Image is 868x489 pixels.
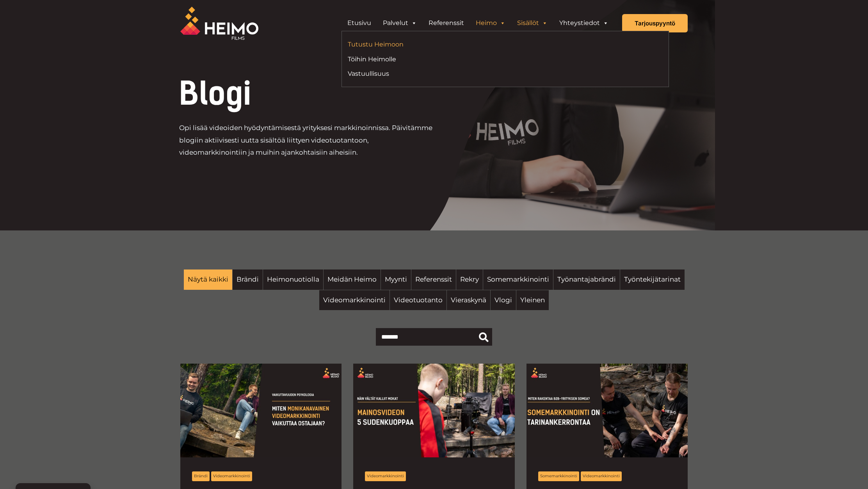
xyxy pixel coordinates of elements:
p: Opi lisää videoiden hyödyntämisestä yrityksesi markkinoinnissa. Päivitämme blogiin aktiivisesti u... [179,122,434,159]
a: Somemarkkinointi [483,269,553,290]
a: Vastuullisuus [348,68,499,79]
a: Työnantajabrändi [553,269,620,290]
span: Videotuotanto [394,294,443,307]
a: Heimonuotiolla [263,269,323,290]
a: Yhteystiedot [553,15,614,31]
a: Työntekijätarinat [620,269,685,290]
span: Työnantajabrändi [557,273,616,286]
span: Brändi [237,273,259,286]
a: Tarjouspyyntö [622,14,688,32]
aside: Header Widget 1 [338,15,618,31]
a: Heimo [470,15,511,31]
a: Etusivu [342,15,377,31]
span: Myynti [385,273,407,286]
a: Myynti [381,269,411,290]
a: Näytä kaikki [184,269,232,290]
a: Sisällöt [511,15,553,31]
span: Meidän Heimo [327,273,377,286]
span: Yleinen [520,294,545,307]
span: Vlogi [494,294,512,307]
span: Rekry [460,273,479,286]
a: Yleinen [516,290,549,311]
span: Somemarkkinointi [487,273,549,286]
a: Vieraskynä [447,290,490,311]
a: Videomarkkinointi [319,290,390,311]
span: Referenssit [415,273,452,286]
img: Heimo Filmsin logo [180,7,258,40]
span: Videomarkkinointi [323,294,386,307]
a: Meidän Heimo [324,269,381,290]
a: Rekry [456,269,483,290]
a: Vlogi [491,290,516,311]
span: Heimonuotiolla [267,273,319,286]
a: Videotuotanto [390,290,446,311]
span: Vieraskynä [451,294,486,307]
h1: Blogi [179,78,487,109]
span: Työntekijätarinat [624,273,681,286]
a: Tutustu Heimoon [348,39,499,50]
span: Näytä kaikki [188,273,228,286]
a: Töihin Heimolle [348,54,499,64]
a: Brändi [233,269,263,290]
a: Referenssit [411,269,456,290]
a: Palvelut [377,15,423,31]
a: Referenssit [423,15,470,31]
